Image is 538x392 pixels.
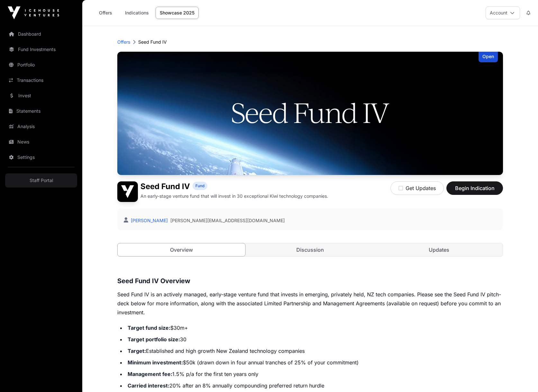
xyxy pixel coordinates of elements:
li: $50k (drawn down in four annual tranches of 25% of your commitment) [126,358,503,367]
strong: Minimum investment: [128,359,183,366]
strong: Target portfolio size: [128,336,180,343]
a: Analysis [5,119,77,134]
button: Account [486,6,520,19]
img: Seed Fund IV [117,52,503,175]
a: Staff Portal [5,173,77,187]
img: Seed Fund IV [117,181,138,202]
li: 1.5% p/a for the first ten years only [126,370,503,379]
a: Begin Indication [446,188,503,194]
a: Portfolio [5,58,77,72]
h3: Seed Fund IV Overview [117,276,503,286]
a: Settings [5,150,77,164]
strong: Management fee: [128,371,172,377]
h1: Seed Fund IV [140,181,190,192]
a: Dashboard [5,27,77,41]
a: Invest [5,89,77,103]
img: Icehouse Ventures Logo [8,6,59,19]
p: Seed Fund IV is an actively managed, early-stage venture fund that invests in emerging, privately... [117,290,503,317]
a: Showcase 2025 [156,7,199,19]
a: Transactions [5,73,77,87]
p: Seed Fund IV [138,39,167,45]
a: Fund Investments [5,42,77,57]
a: Overview [117,243,246,257]
a: Offers [93,7,118,19]
strong: Target: [128,348,146,354]
nav: Tabs [118,243,503,256]
button: Get Updates [390,181,444,195]
a: Discussion [247,243,374,256]
p: An early-stage venture fund that will invest in 30 exceptional Kiwi technology companies. [140,193,328,199]
span: Fund [195,183,204,188]
a: Updates [375,243,503,256]
strong: Target fund size: [128,325,170,331]
a: [PERSON_NAME][EMAIL_ADDRESS][DOMAIN_NAME] [170,217,285,224]
li: $30m+ [126,323,503,332]
button: Begin Indication [446,181,503,195]
li: Established and high growth New Zealand technology companies [126,346,503,355]
li: 20% after an 8% annually compounding preferred return hurdle [126,381,503,390]
a: Statements [5,104,77,118]
div: Open [479,52,498,62]
a: [PERSON_NAME] [130,218,168,223]
li: 30 [126,335,503,344]
a: Offers [117,39,130,45]
a: News [5,135,77,149]
strong: Carried interest: [128,382,169,389]
a: Indications [121,7,153,19]
span: Begin Indication [454,184,495,192]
